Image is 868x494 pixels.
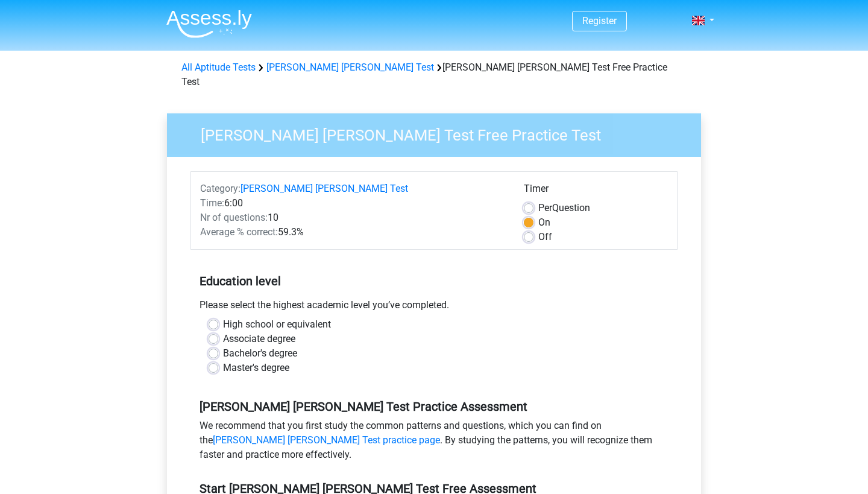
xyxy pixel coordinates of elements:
a: [PERSON_NAME] [PERSON_NAME] Test [266,62,434,73]
div: 6:00 [191,196,515,211]
a: All Aptitude Tests [181,62,256,73]
span: Per [538,202,552,214]
a: [PERSON_NAME] [PERSON_NAME] Test [241,183,408,194]
a: Register [582,15,617,27]
a: [PERSON_NAME] [PERSON_NAME] Test practice page [213,434,440,446]
label: Master's degree [223,361,289,375]
label: On [538,215,550,230]
div: [PERSON_NAME] [PERSON_NAME] Test Free Practice Test [177,60,691,89]
label: Bachelor's degree [223,346,297,361]
label: Off [538,230,552,244]
h5: Education level [200,269,668,293]
h5: [PERSON_NAME] [PERSON_NAME] Test Practice Assessment [200,399,668,414]
label: Question [538,201,590,215]
img: Assessly [166,10,252,38]
span: Average % correct: [200,226,278,238]
span: Nr of questions: [200,212,268,223]
h3: [PERSON_NAME] [PERSON_NAME] Test Free Practice Test [186,121,692,145]
span: Category: [200,183,241,194]
span: Time: [200,197,224,209]
div: 10 [191,211,515,225]
label: Associate degree [223,332,295,346]
div: 59.3% [191,225,515,239]
div: Timer [524,182,668,201]
label: High school or equivalent [223,317,331,332]
div: Please select the highest academic level you’ve completed. [190,298,678,317]
div: We recommend that you first study the common patterns and questions, which you can find on the . ... [190,419,678,467]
